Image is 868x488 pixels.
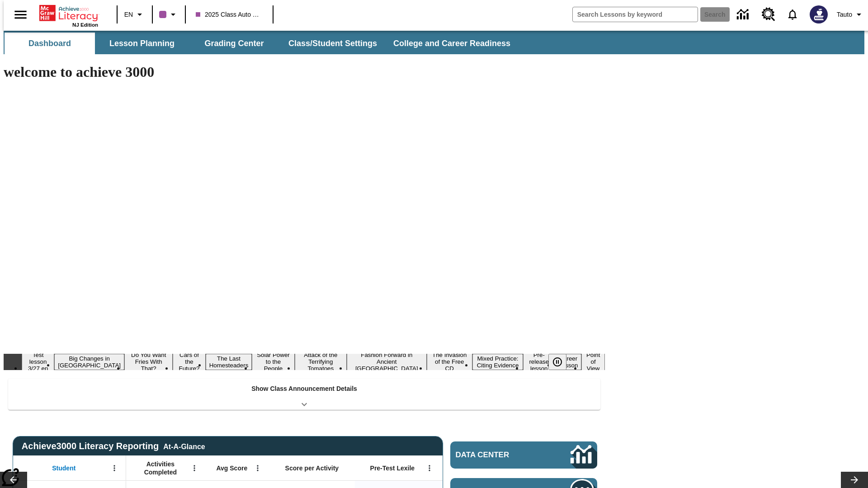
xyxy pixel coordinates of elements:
button: Open side menu [7,1,34,28]
button: Open Menu [108,461,121,475]
button: Grading Center [189,33,279,54]
img: Avatar [810,5,828,23]
button: Lesson Planning [97,33,187,54]
span: Data Center [456,450,540,460]
button: Lesson carousel, Next [841,472,868,488]
button: College and Career Readiness [386,33,518,54]
button: Slide 10 Mixed Practice: Citing Evidence [472,354,523,370]
span: NJ Edition [72,22,98,28]
div: At-A-Glance [163,441,205,451]
button: Slide 8 Fashion Forward in Ancient Rome [347,350,427,373]
span: EN [124,10,133,19]
div: Show Class Announcement Details [8,379,600,410]
h1: welcome to achieve 3000 [4,64,605,80]
span: Student [52,464,75,472]
p: Show Class Announcement Details [251,384,357,394]
span: Score per Activity [285,464,339,472]
button: Slide 6 Solar Power to the People [252,350,294,373]
span: Pre-Test Lexile [370,464,415,472]
div: Pause [548,354,576,370]
button: Select a new avatar [804,3,833,26]
div: Home [39,3,98,28]
button: Slide 1 Test lesson 3/27 en [22,350,54,373]
button: Class/Student Settings [281,33,384,54]
button: Slide 2 Big Changes in Bhutan [54,354,124,370]
a: Resource Center, Will open in new tab [756,2,781,27]
span: Activities Completed [131,460,190,476]
button: Class color is purple. Change class color [156,6,182,23]
button: Open Menu [423,461,436,475]
button: Profile/Settings [833,6,868,23]
button: Slide 11 Pre-release lesson [523,350,555,373]
button: Slide 7 Attack of the Terrifying Tomatoes [295,350,347,373]
button: Language: EN, Select a language [120,6,149,23]
button: Slide 13 Point of View [581,350,605,373]
button: Open Menu [188,461,201,475]
span: Tauto [837,10,852,19]
span: Achieve3000 Literacy Reporting [22,441,205,451]
button: Slide 4 Cars of the Future? [173,350,205,373]
span: 2025 Class Auto Grade 13 [196,10,263,19]
button: Slide 5 The Last Homesteaders [206,354,252,370]
button: Open Menu [251,461,264,475]
a: Notifications [781,3,804,26]
a: Data Center [450,441,597,469]
input: search field [573,7,698,22]
button: Slide 9 The Invasion of the Free CD [427,350,472,373]
div: SubNavbar [4,33,519,54]
button: Pause [548,354,566,370]
a: Data Center [731,2,756,27]
span: Avg Score [216,464,247,472]
button: Slide 3 Do You Want Fries With That? [124,350,173,373]
button: Dashboard [5,33,95,54]
a: Home [39,4,98,22]
div: SubNavbar [4,31,864,54]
